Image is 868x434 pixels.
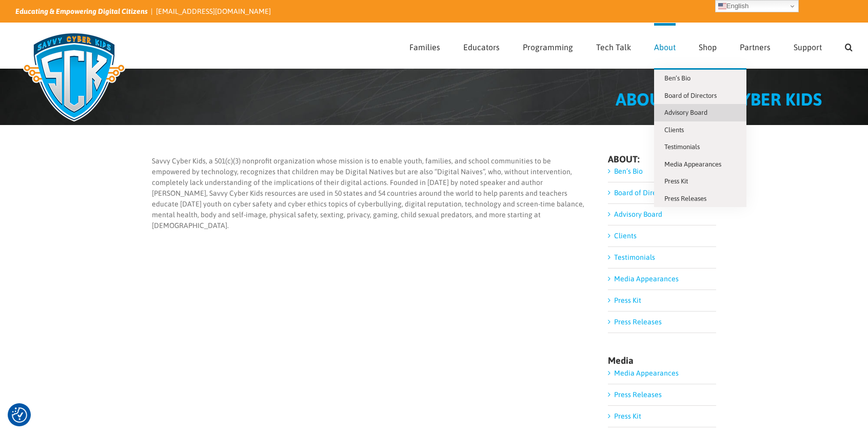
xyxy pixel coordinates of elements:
[654,138,746,156] a: Testimonials
[463,43,500,51] span: Educators
[12,407,27,423] img: Revisit consent button
[15,7,148,15] i: Educating & Empowering Digital Citizens
[156,7,271,15] a: [EMAIL_ADDRESS][DOMAIN_NAME]
[12,407,27,423] button: Consent Preferences
[794,23,822,68] a: Support
[654,43,676,51] span: About
[654,121,746,139] a: Clients
[664,126,684,134] span: Clients
[614,318,662,326] a: Press Releases
[596,23,631,68] a: Tech Talk
[664,177,688,185] span: Press Kit
[664,160,721,168] span: Media Appearances
[614,253,655,261] a: Testimonials
[654,87,746,105] a: Board of Directors
[614,369,679,377] a: Media Appearances
[664,92,717,99] span: Board of Directors
[409,23,440,68] a: Families
[654,104,746,121] a: Advisory Board
[596,43,631,51] span: Tech Talk
[463,23,500,68] a: Educators
[654,173,746,190] a: Press Kit
[15,26,133,128] img: Savvy Cyber Kids Logo
[740,23,771,68] a: Partners
[845,23,853,68] a: Search
[664,109,707,116] span: Advisory Board
[664,74,691,82] span: Ben’s Bio
[614,275,679,283] a: Media Appearances
[614,390,662,399] a: Press Releases
[608,155,716,164] h4: ABOUT:
[152,156,585,231] p: Savvy Cyber Kids, a 501(c)(3) nonprofit organization whose mission is to enable youth, families, ...
[654,70,746,87] a: Ben’s Bio
[614,167,643,175] a: Ben’s Bio
[614,210,662,218] a: Advisory Board
[718,2,726,10] img: en
[409,23,853,68] nav: Main Menu
[608,356,716,365] h4: Media
[699,43,717,51] span: Shop
[654,156,746,173] a: Media Appearances
[523,43,573,51] span: Programming
[654,190,746,208] a: Press Releases
[664,143,700,151] span: Testimonials
[614,189,673,197] a: Board of Directors
[614,296,641,304] a: Press Kit
[616,89,822,109] span: ABOUT SAVVY CYBER KIDS
[699,23,717,68] a: Shop
[409,43,440,51] span: Families
[614,232,637,240] a: Clients
[523,23,573,68] a: Programming
[740,43,771,51] span: Partners
[664,195,706,202] span: Press Releases
[794,43,822,51] span: Support
[614,412,641,420] a: Press Kit
[654,23,676,68] a: About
